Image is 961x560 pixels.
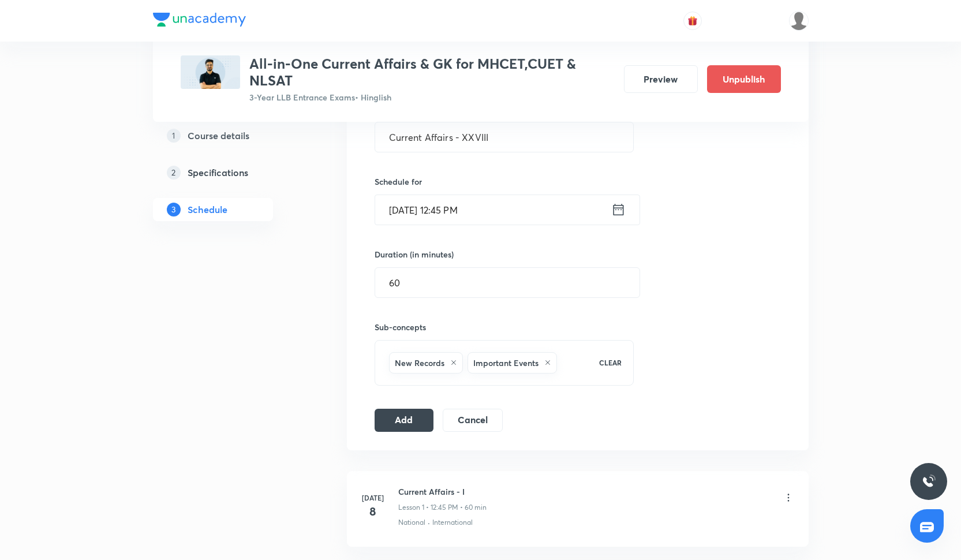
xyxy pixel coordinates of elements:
[398,486,487,498] h6: Current Affairs - I
[375,321,634,333] h6: Sub-concepts
[395,357,444,369] h6: New Records
[428,517,430,528] div: ·
[398,502,487,513] p: Lesson 1 • 12:45 PM • 60 min
[153,124,310,147] a: 1Course details
[153,13,246,27] img: Company Logo
[707,65,781,93] button: Unpublish
[188,129,249,143] h5: Course details
[249,91,615,103] p: 3-Year LLB Entrance Exams • Hinglish
[922,475,936,488] img: ttu
[249,55,615,89] h3: All-in-One Current Affairs & GK for MHCET,CUET & NLSAT
[687,16,698,26] img: avatar
[181,55,240,89] img: 55E830A0-DAEF-4A12-8A66-AA895D2DA24E_plus.png
[188,166,248,180] h5: Specifications
[432,517,473,528] p: International
[375,122,634,152] input: A great title is short, clear and descriptive
[167,166,181,180] p: 2
[599,357,622,368] p: CLEAR
[683,12,702,30] button: avatar
[624,65,698,93] button: Preview
[473,357,539,369] h6: Important Events
[443,409,502,432] button: Cancel
[375,409,434,432] button: Add
[167,129,181,143] p: 1
[398,517,425,528] p: National
[375,268,640,297] input: 60
[153,161,310,184] a: 2Specifications
[789,11,809,31] img: Samridhya Pal
[167,203,181,216] p: 3
[375,248,454,260] h6: Duration (in minutes)
[188,203,227,216] h5: Schedule
[153,13,246,29] a: Company Logo
[361,492,384,503] h6: [DATE]
[361,503,384,520] h4: 8
[375,176,634,188] h6: Schedule for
